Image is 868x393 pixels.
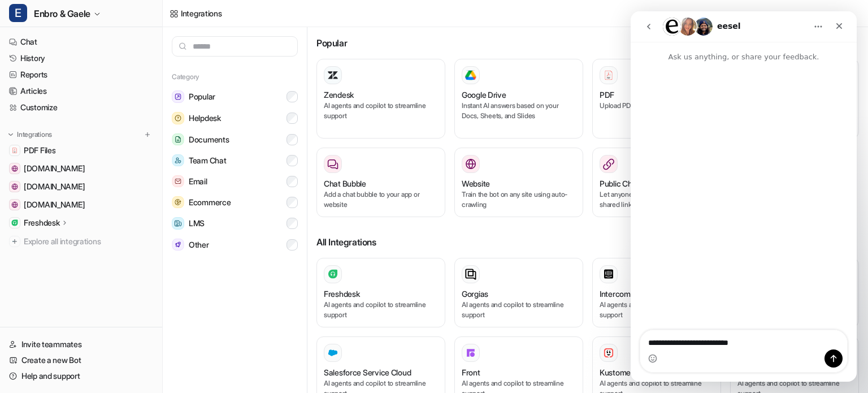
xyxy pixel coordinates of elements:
[9,236,20,247] img: explore all integrations
[189,176,207,187] span: Email
[316,148,445,217] button: Chat BubbleAdd a chat bubble to your app or website
[24,199,85,210] span: [DOMAIN_NAME]
[603,347,614,359] img: Kustomer
[181,7,222,19] div: Integrations
[462,89,506,101] h3: Google Drive
[189,113,221,124] span: Helpdesk
[631,11,857,382] iframe: Intercom live chat
[172,86,298,107] button: PopularPopular
[5,67,158,83] a: Reports
[144,131,151,139] img: menu_add.svg
[172,90,184,103] img: Popular
[316,36,859,50] h3: Popular
[24,145,55,156] span: PDF Files
[462,300,576,320] p: AI agents and copilot to streamline support
[600,101,714,111] p: Upload PDFs to train the bot
[5,234,158,249] a: Explore all integrations
[170,7,222,19] a: Integrations
[462,178,490,189] h3: Website
[324,101,438,121] p: AI agents and copilot to streamline support
[600,288,631,300] h3: Intercom
[172,217,184,230] img: LMS
[462,189,576,210] p: Train the bot on any site using auto-crawling
[7,131,15,139] img: expand menu
[189,155,226,166] span: Team Chat
[454,258,583,327] button: GorgiasAI agents and copilot to streamline support
[24,232,153,251] span: Explore all integrations
[172,171,298,192] button: EmailEmail
[600,189,714,210] p: Let anyone talk to your bot via a shared link
[24,181,85,192] span: [DOMAIN_NAME]
[600,366,633,378] h3: Kustomer
[189,218,205,229] span: LMS
[5,368,158,384] a: Help and support
[9,4,27,22] span: E
[11,165,18,172] img: www.gaele.be
[600,89,614,101] h3: PDF
[5,161,158,176] a: www.gaele.be[DOMAIN_NAME]
[462,288,488,300] h3: Gorgias
[172,175,184,187] img: Email
[600,300,714,320] p: AI agents and copilot to streamline support
[11,183,18,190] img: www.enbro.com
[5,179,158,195] a: www.enbro.com[DOMAIN_NAME]
[465,347,476,359] img: Front
[592,148,721,217] button: Public Chat LinkLet anyone talk to your bot via a shared link
[189,239,209,251] span: Other
[5,352,158,368] a: Create a new Bot
[172,150,298,171] button: Team ChatTeam Chat
[172,239,184,251] img: Other
[11,219,18,226] img: Freshdesk
[5,336,158,352] a: Invite teammates
[5,34,158,50] a: Chat
[5,197,158,213] a: enbro-my.sharepoint.com[DOMAIN_NAME]
[465,70,476,80] img: Google Drive
[189,91,215,102] span: Popular
[34,6,90,21] span: Enbro & Gaele
[172,72,298,81] h5: Category
[172,133,184,145] img: Documents
[5,142,158,158] a: PDF FilesPDF Files
[316,235,859,249] h3: All Integrations
[324,288,359,300] h3: Freshdesk
[324,300,438,320] p: AI agents and copilot to streamline support
[462,101,576,121] p: Instant AI answers based on your Docs, Sheets, and Slides
[172,154,184,166] img: Team Chat
[17,130,52,139] p: Integrations
[11,201,18,208] img: enbro-my.sharepoint.com
[24,163,85,174] span: [DOMAIN_NAME]
[462,366,480,378] h3: Front
[5,129,55,140] button: Integrations
[189,134,229,145] span: Documents
[172,196,184,208] img: Ecommerce
[172,129,298,150] button: DocumentsDocuments
[24,217,59,228] p: Freshdesk
[603,70,614,80] img: PDF
[600,178,655,189] h3: Public Chat Link
[172,234,298,255] button: OtherOther
[172,107,298,129] button: HelpdeskHelpdesk
[465,158,476,170] img: Website
[592,59,721,139] button: PDFPDFUpload PDFs to train the bot
[5,100,158,115] a: Customize
[592,258,721,327] button: IntercomAI agents and copilot to streamline support
[454,148,583,217] button: WebsiteWebsiteTrain the bot on any site using auto-crawling
[5,50,158,66] a: History
[316,59,445,139] button: ZendeskAI agents and copilot to streamline support
[172,192,298,213] button: EcommerceEcommerce
[327,347,338,359] img: Salesforce Service Cloud
[11,147,18,154] img: PDF Files
[172,213,298,234] button: LMSLMS
[454,59,583,139] button: Google DriveGoogle DriveInstant AI answers based on your Docs, Sheets, and Slides
[324,366,411,378] h3: Salesforce Service Cloud
[316,258,445,327] button: FreshdeskAI agents and copilot to streamline support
